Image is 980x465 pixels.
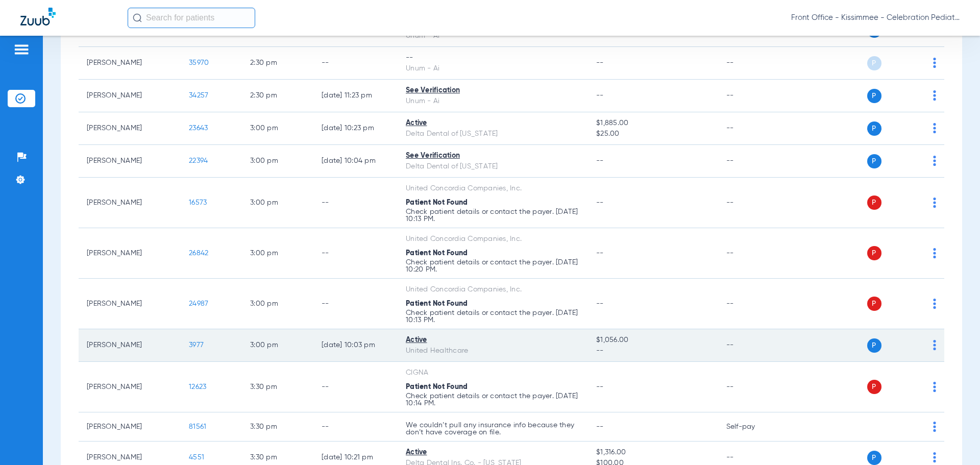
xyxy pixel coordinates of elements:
[79,228,181,279] td: [PERSON_NAME]
[867,121,881,136] span: P
[79,412,181,442] td: [PERSON_NAME]
[189,199,207,206] span: 16573
[791,13,960,23] span: Front Office - Kissimmee - Celebration Pediatric Dentistry
[718,228,787,279] td: --
[718,362,787,412] td: --
[313,80,398,112] td: [DATE] 11:23 PM
[718,145,787,178] td: --
[406,284,580,295] div: United Concordia Companies, Inc.
[406,422,580,436] p: We couldn’t pull any insurance info because they don’t have coverage on file.
[189,300,208,307] span: 24987
[596,157,604,164] span: --
[596,447,709,458] span: $1,316.00
[406,309,580,324] p: Check patient details or contact the payer. [DATE] 10:13 PM.
[406,234,580,244] div: United Concordia Companies, Inc.
[718,279,787,329] td: --
[313,145,398,178] td: [DATE] 10:04 PM
[313,279,398,329] td: --
[933,123,936,133] img: group-dot-blue.svg
[406,151,580,161] div: See Verification
[313,362,398,412] td: --
[406,53,580,63] div: --
[406,161,580,172] div: Delta Dental of [US_STATE]
[189,125,208,132] span: 23643
[406,393,580,407] p: Check patient details or contact the payer. [DATE] 10:14 PM.
[933,198,936,208] img: group-dot-blue.svg
[189,59,209,66] span: 35970
[189,454,204,461] span: 4551
[867,89,881,103] span: P
[406,118,580,129] div: Active
[242,47,313,80] td: 2:30 PM
[406,199,468,206] span: Patient Not Found
[406,208,580,223] p: Check patient details or contact the payer. [DATE] 10:13 PM.
[406,63,580,74] div: Unum - Ai
[20,8,56,26] img: Zuub Logo
[313,112,398,145] td: [DATE] 10:23 PM
[313,47,398,80] td: --
[867,297,881,311] span: P
[242,178,313,228] td: 3:00 PM
[933,299,936,309] img: group-dot-blue.svg
[406,96,580,107] div: Unum - Ai
[596,250,604,257] span: --
[406,335,580,346] div: Active
[79,47,181,80] td: [PERSON_NAME]
[242,112,313,145] td: 3:00 PM
[406,85,580,96] div: See Verification
[718,47,787,80] td: --
[79,329,181,362] td: [PERSON_NAME]
[933,156,936,166] img: group-dot-blue.svg
[79,362,181,412] td: [PERSON_NAME]
[718,329,787,362] td: --
[596,199,604,206] span: --
[189,423,206,430] span: 81561
[718,412,787,442] td: Self-pay
[867,451,881,465] span: P
[189,157,208,164] span: 22394
[933,248,936,258] img: group-dot-blue.svg
[242,80,313,112] td: 2:30 PM
[79,145,181,178] td: [PERSON_NAME]
[406,183,580,194] div: United Concordia Companies, Inc.
[189,250,208,257] span: 26842
[867,154,881,168] span: P
[189,92,208,99] span: 34257
[79,279,181,329] td: [PERSON_NAME]
[596,335,709,346] span: $1,056.00
[933,58,936,68] img: group-dot-blue.svg
[133,13,142,22] img: Search Icon
[596,118,709,129] span: $1,885.00
[242,329,313,362] td: 3:00 PM
[128,8,255,28] input: Search for patients
[406,368,580,378] div: CIGNA
[933,90,936,101] img: group-dot-blue.svg
[313,412,398,442] td: --
[313,329,398,362] td: [DATE] 10:03 PM
[13,43,30,56] img: hamburger-icon
[242,145,313,178] td: 3:00 PM
[406,31,580,41] div: Unum - Ai
[406,259,580,273] p: Check patient details or contact the payer. [DATE] 10:20 PM.
[596,383,604,390] span: --
[406,447,580,458] div: Active
[406,383,468,390] span: Patient Not Found
[189,383,206,390] span: 12623
[313,178,398,228] td: --
[596,129,709,139] span: $25.00
[867,338,881,353] span: P
[596,300,604,307] span: --
[406,250,468,257] span: Patient Not Found
[718,112,787,145] td: --
[867,246,881,260] span: P
[596,92,604,99] span: --
[929,416,980,465] div: Chat Widget
[596,423,604,430] span: --
[189,341,204,349] span: 3977
[933,382,936,392] img: group-dot-blue.svg
[933,340,936,350] img: group-dot-blue.svg
[406,300,468,307] span: Patient Not Found
[867,195,881,210] span: P
[406,346,580,356] div: United Healthcare
[79,80,181,112] td: [PERSON_NAME]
